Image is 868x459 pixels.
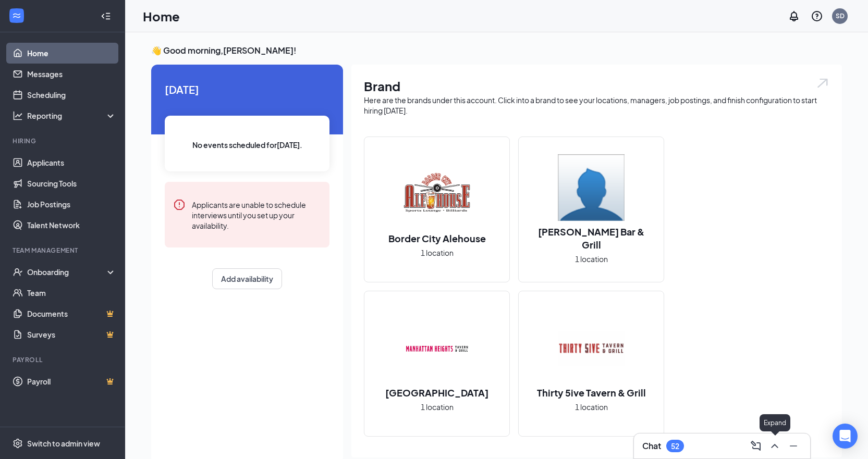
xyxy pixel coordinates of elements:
div: Here are the brands under this account. Click into a brand to see your locations, managers, job p... [364,95,829,116]
div: Reporting [27,110,117,121]
span: 1 location [421,401,454,413]
button: ComposeMessage [748,438,764,454]
svg: Analysis [13,110,23,121]
div: Applicants are unable to schedule interviews until you set up your availability. [192,199,321,231]
h1: Home [143,7,180,25]
svg: WorkstreamLogo [11,10,22,21]
svg: Error [173,199,186,211]
a: Scheduling [27,84,116,105]
a: Home [27,43,116,64]
h3: Chat [642,440,661,452]
a: Applicants [27,152,116,173]
div: Hiring [13,137,114,145]
svg: Collapse [101,11,111,21]
span: No events scheduled for [DATE] . [192,139,302,151]
svg: Settings [13,438,23,449]
button: ChevronUp [766,438,783,454]
h2: Border City Alehouse [378,232,496,245]
a: Sourcing Tools [27,173,116,194]
img: Thirty 5ive Tavern & Grill [558,315,625,382]
h3: 👋 Good morning, [PERSON_NAME] ! [151,45,842,56]
span: 1 location [575,253,608,265]
h1: Brand [364,77,829,95]
a: Team [27,282,116,303]
button: Minimize [785,438,802,454]
svg: QuestionInfo [811,10,823,22]
svg: Minimize [787,440,800,452]
h2: [PERSON_NAME] Bar & Grill [519,225,664,251]
div: Onboarding [27,267,107,277]
a: DocumentsCrown [27,303,116,324]
img: Hudson's Bar & Grill [558,154,625,221]
div: SD [836,11,845,20]
svg: ChevronUp [768,440,781,452]
img: Border City Alehouse [404,161,470,228]
a: Talent Network [27,215,116,235]
div: 52 [671,442,679,451]
div: Team Management [13,246,114,255]
a: PayrollCrown [27,371,116,392]
a: Messages [27,64,116,84]
img: open.6027fd2a22e1237b5b06.svg [816,77,829,89]
div: Expand [760,414,790,431]
svg: Notifications [788,10,800,22]
svg: ComposeMessage [750,440,762,452]
span: 1 location [575,401,608,413]
button: Add availability [212,268,282,289]
svg: UserCheck [13,267,23,277]
div: Payroll [13,355,114,364]
h2: Thirty 5ive Tavern & Grill [527,386,656,399]
div: Open Intercom Messenger [833,424,858,449]
h2: [GEOGRAPHIC_DATA] [375,386,499,399]
div: Switch to admin view [27,438,100,449]
a: Job Postings [27,194,116,215]
a: SurveysCrown [27,324,116,345]
img: Manhattan Heights Tavern & Grill [404,315,470,382]
span: [DATE] [165,81,329,97]
span: 1 location [421,247,454,258]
